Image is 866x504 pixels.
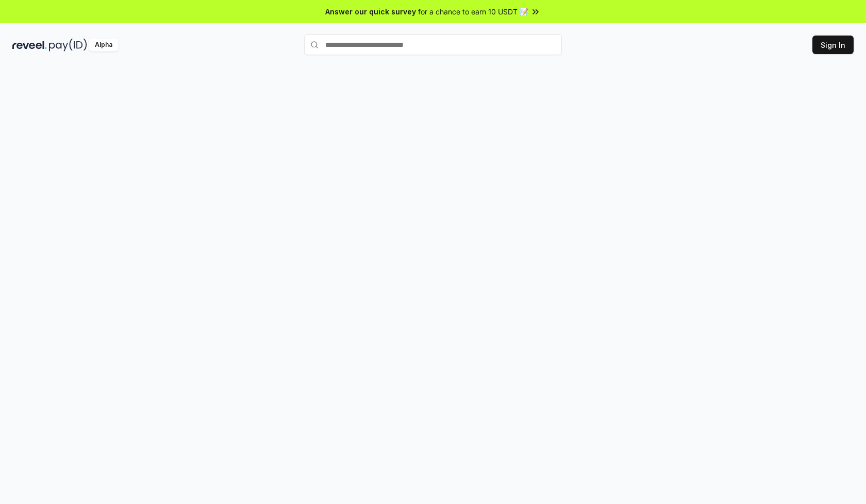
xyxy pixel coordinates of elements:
[812,36,854,54] button: Sign In
[89,39,118,51] div: Alpha
[418,6,528,17] span: for a chance to earn 10 USDT 📝
[49,39,87,51] img: pay_id
[12,39,47,51] img: reveel_dark
[325,6,416,17] span: Answer our quick survey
